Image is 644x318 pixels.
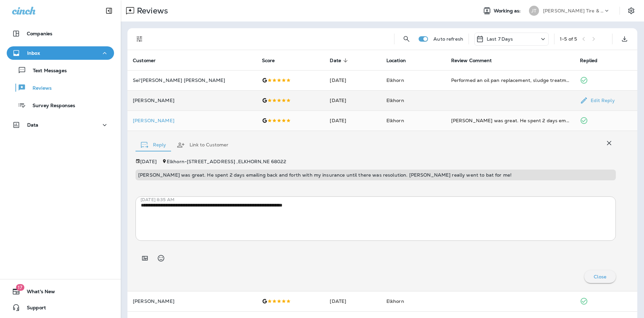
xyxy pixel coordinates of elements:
p: Survey Responses [26,103,75,109]
span: Score [262,58,275,63]
button: Survey Responses [7,98,114,112]
p: Data [27,122,39,128]
p: [PERSON_NAME] [133,299,251,304]
div: Brent was great. He spent 2 days emailing back and forth with my insurance until there was resolu... [451,117,570,124]
div: Performed an oil pan replacement, sludge treatment, and oul change. Car runs much smoother and qu... [451,77,570,84]
span: Elkhorn [386,97,404,103]
td: [DATE] [324,291,381,311]
td: [DATE] [324,110,381,131]
p: [PERSON_NAME] was great. He spent 2 days emailing back and forth with my insurance until there wa... [138,172,613,178]
button: Reply [136,133,171,157]
p: Inbox [27,50,40,56]
button: Text Messages [7,63,114,77]
td: [DATE] [324,70,381,90]
span: Score [262,57,284,63]
button: Link to Customer [171,133,234,157]
button: Companies [7,27,114,40]
p: Edit Reply [588,98,614,103]
button: Filters [133,32,146,46]
p: Close [594,274,606,279]
button: Collapse Sidebar [100,4,118,17]
span: Customer [133,58,156,63]
button: Search Reviews [400,32,413,46]
button: Close [584,270,616,283]
span: Replied [580,57,606,63]
span: Location [386,58,406,63]
span: Working as: [494,8,522,14]
span: What's New [20,289,55,297]
span: Location [386,57,415,63]
button: Select an emoji [154,252,168,265]
span: Elkhorn [386,118,404,124]
span: 17 [16,284,24,291]
span: Elkhorn [386,298,404,304]
td: [DATE] [324,90,381,110]
p: Auto refresh [433,36,463,42]
span: Review Comment [451,57,501,63]
span: Date [330,57,350,63]
span: Support [20,305,46,313]
span: Customer [133,57,164,63]
span: Elkhorn [386,77,404,83]
button: 17What's New [7,285,114,298]
span: Elkhorn - [STREET_ADDRESS] , ELKHORN , NE 68022 [167,158,286,165]
p: Reviews [134,6,168,16]
p: [PERSON_NAME] [133,98,251,103]
p: Reviews [26,85,52,92]
div: JT [529,6,539,16]
div: Click to view Customer Drawer [133,118,251,123]
button: Reviews [7,81,114,95]
button: Support [7,301,114,314]
span: Date [330,58,341,63]
button: Inbox [7,46,114,60]
button: Export as CSV [618,32,631,46]
p: Last 7 Days [487,36,513,42]
span: Replied [580,58,597,63]
button: Settings [625,5,637,17]
span: Review Comment [451,58,492,63]
p: [PERSON_NAME] [133,118,251,123]
p: Text Messages [26,68,67,74]
p: [DATE] [140,159,157,164]
p: Companies [27,31,52,36]
button: Add in a premade template [138,252,152,265]
p: [PERSON_NAME] Tire & Auto [543,8,603,13]
p: [DATE] 8:35 AM [141,197,621,202]
div: 1 - 5 of 5 [560,36,577,42]
p: Sei'[PERSON_NAME] [PERSON_NAME] [133,78,251,83]
button: Data [7,118,114,132]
